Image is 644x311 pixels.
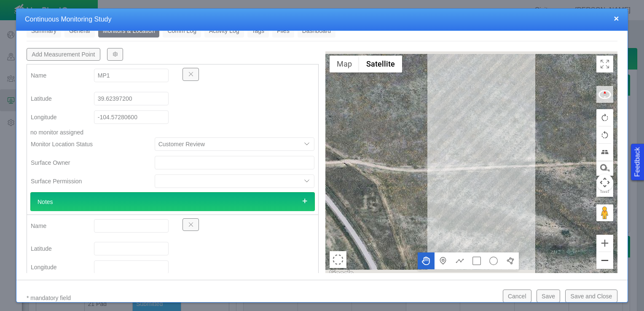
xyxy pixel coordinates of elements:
button: Tilt map [596,144,613,161]
a: Files [272,24,294,38]
label: Surface Permission [24,174,148,189]
a: Summary [27,24,61,38]
a: Dashboard [298,24,336,38]
div: Notes [30,192,315,211]
label: Latitude [24,241,87,256]
button: Keyboard shortcuts [369,273,405,279]
span: no monitor assigned [30,129,83,136]
button: Rotate map counterclockwise [596,126,613,143]
label: Name [24,218,87,233]
button: Rotate map clockwise [596,109,613,126]
label: Monitor Location Status [24,137,148,152]
h4: Continuous Monitoring Study [25,15,619,24]
button: Toggle Fullscreen in browser window [596,56,613,72]
button: Select area [330,251,346,268]
button: Draw a multipoint line [451,252,468,269]
label: Longitude [24,260,87,275]
button: Map camera controls [596,174,613,191]
label: Surface Owner [24,155,148,170]
button: Cancel [503,290,531,302]
button: Reset tilt and heading [596,86,613,103]
button: Show satellite imagery [359,56,402,72]
button: Zoom out [596,252,613,269]
label: Latitude [24,91,87,106]
button: Add Measurement Point [27,48,100,61]
button: Show street map [330,56,359,72]
a: General [64,24,95,38]
a: Activity Log [204,24,244,38]
button: Draw a rectangle [468,252,485,269]
button: Move the map [418,252,435,269]
label: Name [24,68,87,83]
a: Comm Log [163,24,201,38]
img: Google [327,268,355,279]
p: * mandatory field [27,293,496,303]
button: Draw a circle [485,252,502,269]
label: Longitude [24,110,87,125]
button: Save and Close [565,290,617,302]
button: Save [537,290,560,302]
button: close [614,14,619,23]
a: Tags [247,24,269,38]
button: Map Scale: 20 m per 43 pixels [527,273,562,279]
button: Draw a polygon [502,252,519,269]
button: Drag Pegman onto the map to open Street View [596,204,613,221]
button: Add a marker [435,252,451,269]
button: Zoom in [596,235,613,252]
button: Measure [596,180,613,197]
a: Monitors & Location [98,24,160,38]
a: Open this area in Google Maps (opens a new window) [327,268,355,279]
button: Measure [596,159,613,176]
